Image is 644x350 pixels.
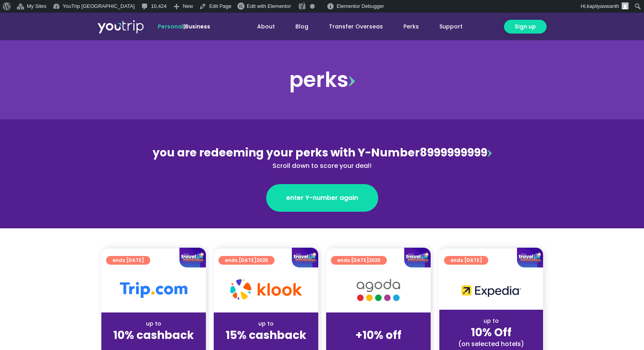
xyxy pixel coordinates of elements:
[247,19,285,34] a: About
[285,19,319,34] a: Blog
[158,23,183,30] span: Personal
[185,23,210,30] a: Business
[151,161,493,171] div: Scroll down to score your deal!
[446,340,537,348] div: (on selected hotels)
[471,325,511,340] strong: 10% Off
[266,184,378,212] a: enter Y-number again
[446,317,537,325] div: up to
[319,19,393,34] a: Transfer Overseas
[108,320,200,328] div: up to
[231,19,473,34] nav: Menu
[226,327,306,343] strong: 15% cashback
[355,327,401,343] strong: +10% off
[393,19,429,34] a: Perks
[371,320,386,327] span: up to
[113,327,194,343] strong: 10% cashback
[220,320,312,328] div: up to
[515,23,536,31] span: Sign up
[587,3,619,9] span: kapilyaswanth
[151,145,493,171] div: 8999999999
[504,20,547,34] a: Sign up
[286,193,358,203] span: enter Y-number again
[247,3,291,9] span: Edit with Elementor
[429,19,473,34] a: Support
[153,145,420,160] span: you are redeeming your perks with Y-Number
[158,23,210,30] span: |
